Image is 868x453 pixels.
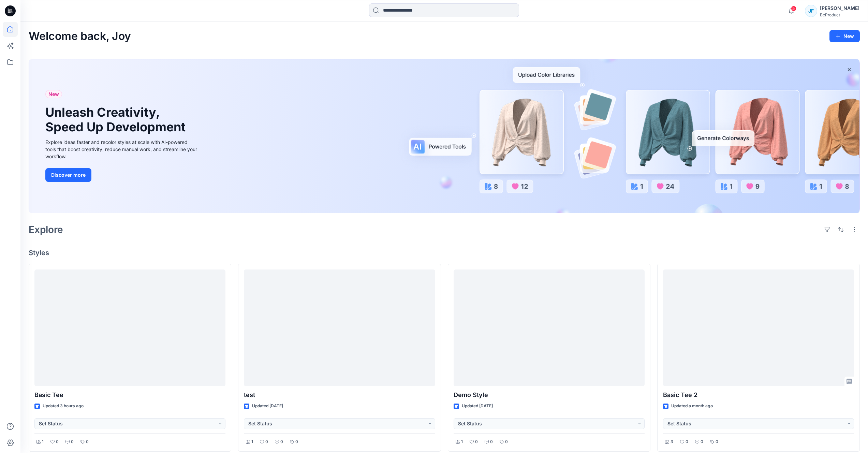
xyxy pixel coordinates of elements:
[29,30,131,43] h2: Welcome back, Joy
[48,90,59,98] span: New
[829,30,860,42] button: New
[56,438,59,445] p: 0
[716,438,718,445] p: 0
[265,438,268,445] p: 0
[42,438,44,445] p: 1
[671,438,673,445] p: 3
[252,403,283,410] p: Updated [DATE]
[45,168,199,182] a: Discover more
[663,390,854,400] p: Basic Tee 2
[295,438,298,445] p: 0
[686,438,688,445] p: 0
[280,438,283,445] p: 0
[490,438,493,445] p: 0
[462,403,493,410] p: Updated [DATE]
[29,249,860,257] h4: Styles
[820,4,859,12] div: [PERSON_NAME]
[244,390,435,400] p: test
[251,438,253,445] p: 1
[505,438,508,445] p: 0
[461,438,463,445] p: 1
[43,403,84,410] p: Updated 3 hours ago
[475,438,478,445] p: 0
[820,12,859,17] div: BeProduct
[45,105,189,134] h1: Unleash Creativity, Speed Up Development
[791,6,796,11] span: 5
[701,438,703,445] p: 0
[45,168,91,182] button: Discover more
[71,438,74,445] p: 0
[29,224,63,235] h2: Explore
[86,438,89,445] p: 0
[34,390,225,400] p: Basic Tee
[805,5,817,17] div: JF
[454,390,645,400] p: Demo Style
[45,138,199,160] div: Explore ideas faster and recolor styles at scale with AI-powered tools that boost creativity, red...
[671,403,713,410] p: Updated a month ago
